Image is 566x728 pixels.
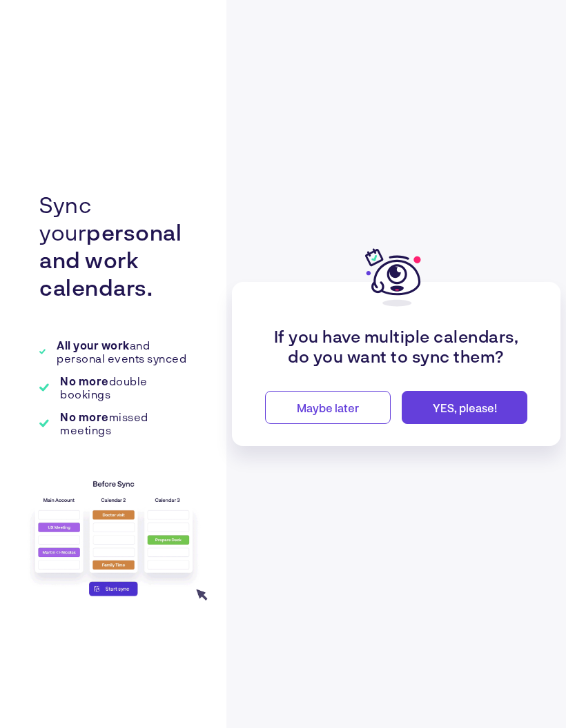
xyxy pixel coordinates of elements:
[19,467,210,609] img: anim_sync.gif
[39,190,198,301] p: Sync your
[365,246,427,308] img: Prompt Logo
[57,338,198,365] p: and personal events synced
[57,338,130,352] strong: All your work
[60,410,109,423] strong: No more
[265,326,527,366] p: If you have multiple calendars, do you want to sync them?
[60,374,109,387] strong: No more
[265,391,391,424] button: Maybe later
[433,401,497,414] span: YES, please!
[60,374,198,401] p: double bookings
[39,219,182,300] strong: personal and work calendars.
[297,401,359,414] span: Maybe later
[402,391,527,424] button: YES, please!
[60,410,198,436] p: missed meetings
